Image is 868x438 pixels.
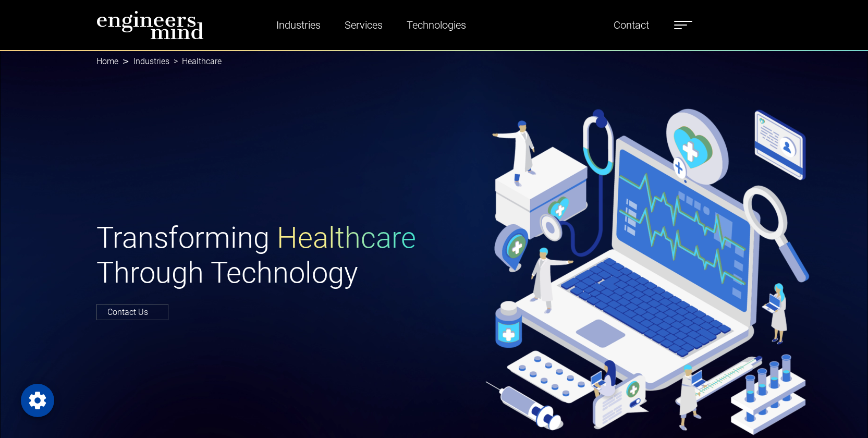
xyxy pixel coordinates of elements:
[609,13,653,37] a: Contact
[96,304,168,320] a: Contact Us
[272,13,325,37] a: Industries
[96,56,118,66] a: Home
[169,55,222,68] li: Healthcare
[277,221,416,255] span: Healthcare
[340,13,387,37] a: Services
[96,10,204,40] img: logo
[133,56,169,66] a: Industries
[402,13,470,37] a: Technologies
[96,50,772,73] nav: breadcrumb
[96,221,428,290] h1: Transforming Through Technology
